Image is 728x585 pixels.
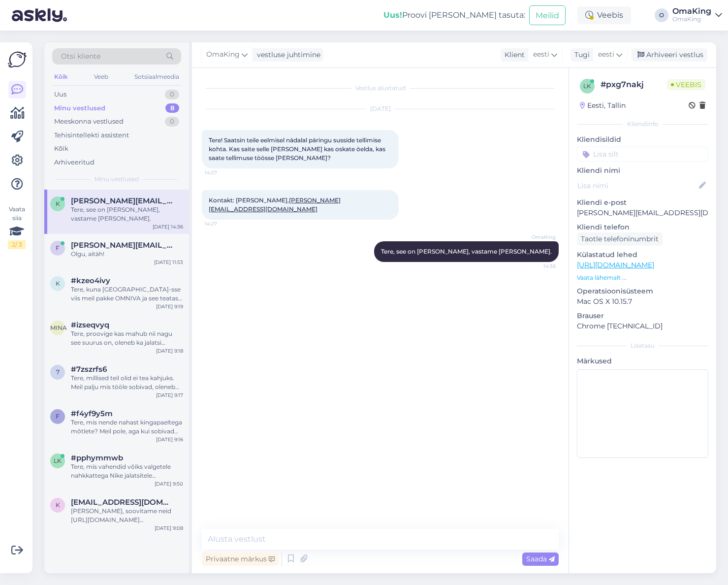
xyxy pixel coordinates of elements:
a: [URL][DOMAIN_NAME] [577,260,654,269]
font: Vaata lähemalt ... [577,274,627,281]
font: Tere, kuna [GEOGRAPHIC_DATA]-sse viis meil pakke OMNIVA ja see teatas mingi aeg tagasi et ta hetk... [71,286,182,320]
font: Kliendi nimi [577,166,620,175]
font: Proovi [PERSON_NAME] tasuta: [402,10,525,20]
font: Tere, see on [PERSON_NAME], vastame [PERSON_NAME]. [381,248,552,255]
font: Lisatasu [631,342,655,349]
img: Askly logo [8,50,27,69]
font: [DATE] 9:50 [155,481,183,487]
font: Kliendiinfo [627,120,659,128]
font: / 3 [15,241,22,248]
font: f [56,244,60,252]
font: Tere! Saatsin teile eelmisel nädalal päringu susside tellimise kohta. Kas saite selle [PERSON_NAM... [209,136,387,162]
font: k [56,501,60,509]
font: eesti [598,50,614,59]
font: OmaKing [532,234,556,240]
font: Vestlus alustatud [355,84,406,92]
font: pxg7nakj [606,80,644,89]
font: mina [50,324,67,331]
font: Brauser [577,311,604,320]
font: 0 [170,90,174,98]
font: k [56,280,60,287]
font: #izseqvyq [71,320,109,329]
span: kristiina.salk@gmail.com [71,498,173,507]
font: [DATE] 9:08 [155,525,183,531]
button: Meilid [529,5,566,25]
input: Lisa nimi [577,180,697,191]
font: O [659,11,664,19]
span: #pphymmwb [71,454,123,462]
font: Meeskonna vestlused [54,117,124,125]
font: Tehisintellekti assistent [54,131,129,139]
font: [DATE] 11:53 [154,259,183,265]
font: Minu vestlused [54,104,105,112]
font: [PERSON_NAME][EMAIL_ADDRESS][DOMAIN_NAME] [71,240,271,250]
span: fredrik_rantakyro@hotmail.com [71,241,173,250]
font: Mac OS X 10.15.7 [577,297,632,306]
font: 14:27 [205,221,217,227]
font: Külastatud lehed [577,250,637,259]
font: 8 [170,104,174,112]
font: Kliendisildid [577,135,621,144]
input: Lisa silt [577,147,708,162]
font: lk [583,82,591,90]
font: Privaatne märkus [206,554,267,563]
font: Kliendi e-post [577,198,627,207]
font: eesti [533,50,549,59]
font: Uus! [383,10,402,20]
font: Operatsioonisüsteem [577,287,653,295]
font: Eesti, Tallin [587,101,626,110]
font: 2 [12,241,15,248]
font: Taotle telefoninumbrit [581,234,659,243]
font: Kliendi telefon [577,223,630,231]
font: Veebis [597,10,623,20]
font: Sotsiaalmeedia [134,73,179,80]
font: #kzeo4ivy [71,276,110,285]
font: Kõik [54,144,68,152]
font: Tere, mis nende nahast kingapaeltega mõtlete? Meil pole, aga kui sobivad pruunid, siis pasteldele... [71,419,182,453]
span: #7zszrfs6 [71,365,107,374]
font: [DATE] 9:16 [156,436,183,443]
span: #izseqvyq [71,321,109,329]
font: # [601,80,606,89]
font: 7 [56,368,60,376]
font: Kontakt: [PERSON_NAME], [209,196,289,204]
font: Uus [54,90,66,98]
font: Veeb [94,73,108,80]
font: Tere, see on [PERSON_NAME], vastame [PERSON_NAME]. [71,206,160,222]
font: Meilid [536,11,559,20]
font: Veebis [676,80,701,89]
font: 14:27 [205,169,217,176]
font: [DATE] 9:19 [156,303,183,310]
font: f [56,413,60,420]
font: #pphymmwb [71,453,123,462]
font: OmaKing [672,6,711,16]
font: Tugi [574,50,590,59]
font: [EMAIL_ADDRESS][DOMAIN_NAME] [71,497,206,507]
font: Tere, mis vahendid võiks valgetele nahkkattega Nike jalatsitele hoolduseks osta? Eesmärk on [PERS... [71,463,171,506]
font: vestluse juhtimine [257,50,320,59]
font: k [56,200,60,207]
font: [DATE] 14:36 [153,224,183,230]
font: Vaata siia [9,205,25,222]
font: Tere, proovige kas mahub nii nagu see suurus on, oleneb ka jalatsi laiusest, kui ei sobi või on v... [71,330,172,364]
font: Arhiveeri vestlus [646,50,703,59]
font: Otsi kliente [61,52,100,61]
font: OmaKing [672,15,701,23]
a: OmaKingOmaKing [672,7,722,23]
font: 0 [170,117,174,125]
font: [DATE] 9:17 [156,392,183,398]
font: Minu vestlused [95,175,139,183]
span: #f4yf9y5m [71,409,113,418]
span: kimberli@playstack.ee [71,196,173,205]
span: #kzeo4ivy [71,276,110,285]
font: [DATE] 9:18 [156,348,183,354]
font: #f4yf9y5m [71,409,113,418]
font: Märkused [577,357,612,365]
font: Chrome [TECHNICAL_ID] [577,322,663,330]
font: Olgu, aitäh! [71,250,104,258]
font: Tere, millised teil olid ei tea kahjuks. Meil palju mis tööle sobivad, oleneb muidugi ka tööst. J... [71,374,179,417]
font: [DATE] [370,105,391,112]
font: Saada [526,554,547,563]
font: #7zszrfs6 [71,364,107,374]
